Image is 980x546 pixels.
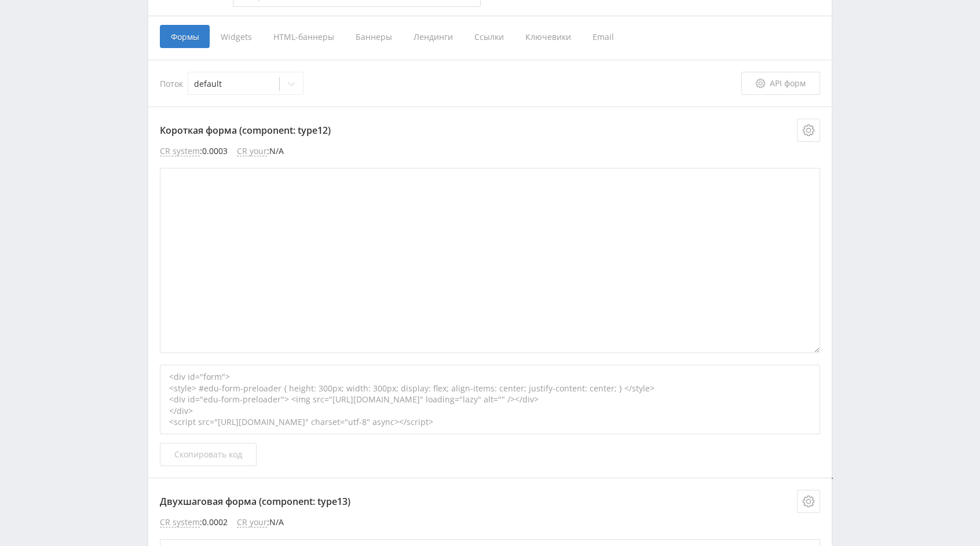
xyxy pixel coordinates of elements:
[160,146,200,156] span: CR system
[582,25,625,48] span: Email
[403,25,463,48] span: Лендинги
[160,146,228,156] li: : 0.0003
[160,25,210,48] span: Формы
[237,518,267,527] span: CR your
[237,518,284,527] li: : N/A
[262,25,345,48] span: HTML-баннеры
[770,79,806,88] span: API форм
[345,25,403,48] span: Баннеры
[210,25,262,48] span: Widgets
[237,146,267,156] span: CR your
[237,146,284,156] li: : N/A
[463,25,514,48] span: Ссылки
[832,478,833,479] textarea: <div id="form"> <style> #edu-form-preloader { height: 300px; width: 300px; display: flex; align-i...
[160,443,257,466] button: Скопировать код
[160,72,741,95] div: Поток
[514,25,582,48] span: Ключевики
[160,518,228,527] li: : 0.0002
[160,518,200,527] span: CR system
[160,490,820,513] p: Двухшаговая форма (component: type13)
[160,119,820,142] p: Короткая форма (component: type12)
[160,365,820,434] div: <div id="form"> <style> #edu-form-preloader { height: 300px; width: 300px; display: flex; align-i...
[174,450,242,459] span: Скопировать код
[741,72,820,95] a: API форм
